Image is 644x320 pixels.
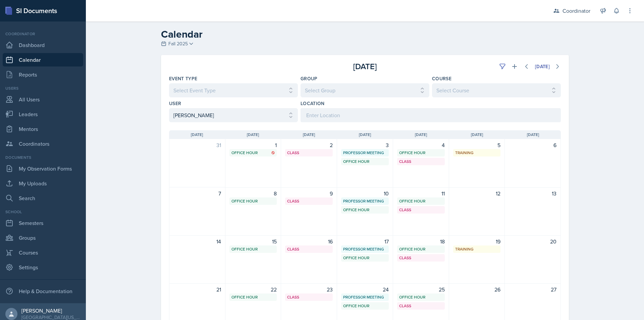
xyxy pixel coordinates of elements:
div: 4 [397,141,445,149]
div: 14 [173,237,221,245]
div: 7 [173,189,221,197]
span: [DATE] [247,132,259,138]
div: [PERSON_NAME] [21,307,80,314]
div: 11 [397,189,445,197]
div: 23 [285,285,333,293]
div: Office Hour [399,246,443,252]
div: 10 [341,189,389,197]
div: 26 [453,285,501,293]
a: Leaders [3,107,83,121]
div: 18 [397,237,445,245]
div: Office Hour [343,303,387,309]
a: Search [3,191,83,205]
a: Calendar [3,53,83,66]
a: My Observation Forms [3,162,83,175]
a: Reports [3,68,83,81]
div: Office Hour [343,255,387,261]
a: Settings [3,261,83,274]
div: Documents [3,154,83,161]
div: Class [287,150,331,156]
div: Office Hour [231,150,275,156]
div: 16 [285,237,333,245]
div: Class [287,246,331,252]
div: Office Hour [231,198,275,204]
div: Training [455,246,499,252]
div: 19 [453,237,501,245]
a: Coordinators [3,137,83,150]
a: Groups [3,231,83,244]
div: Class [399,158,443,165]
a: Courses [3,246,83,259]
div: School [3,209,83,215]
div: Professor Meeting [343,246,387,252]
div: Class [399,207,443,213]
div: Coordinator [3,31,83,37]
span: [DATE] [471,132,483,138]
label: Group [301,75,318,82]
div: Class [287,198,331,204]
label: Location [301,100,325,107]
div: Office Hour [231,246,275,252]
div: 6 [509,141,556,149]
div: Users [3,85,83,91]
div: 5 [453,141,501,149]
a: My Uploads [3,177,83,190]
div: Office Hour [399,198,443,204]
span: [DATE] [415,132,427,138]
label: Course [432,75,451,82]
div: [DATE] [535,64,550,69]
span: Fall 2025 [168,40,188,47]
div: 1 [229,141,277,149]
h2: Calendar [161,28,569,40]
div: Office Hour [231,294,275,300]
a: All Users [3,93,83,106]
a: Semesters [3,216,83,230]
div: 3 [341,141,389,149]
div: Class [399,303,443,309]
div: 24 [341,285,389,293]
span: [DATE] [359,132,371,138]
label: User [169,100,181,107]
div: Professor Meeting [343,294,387,300]
div: Training [455,150,499,156]
div: Professor Meeting [343,150,387,156]
div: Class [399,255,443,261]
div: Office Hour [343,207,387,213]
div: 12 [453,189,501,197]
div: Help & Documentation [3,284,83,298]
a: Mentors [3,122,83,136]
div: 31 [173,141,221,149]
label: Event Type [169,75,198,82]
div: Professor Meeting [343,198,387,204]
span: [DATE] [303,132,315,138]
div: 9 [285,189,333,197]
div: Office Hour [343,158,387,165]
div: 25 [397,285,445,293]
a: Dashboard [3,38,83,52]
div: 17 [341,237,389,245]
span: [DATE] [191,132,203,138]
div: 20 [509,237,556,245]
span: [DATE] [527,132,539,138]
div: Class [287,294,331,300]
div: 2 [285,141,333,149]
div: 13 [509,189,556,197]
button: [DATE] [531,61,554,72]
div: [DATE] [300,60,430,73]
input: Enter Location [301,108,561,122]
div: 27 [509,285,556,293]
div: 22 [229,285,277,293]
div: Office Hour [399,294,443,300]
div: 21 [173,285,221,293]
div: Coordinator [562,7,590,15]
div: 15 [229,237,277,245]
div: 8 [229,189,277,197]
div: Office Hour [399,150,443,156]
